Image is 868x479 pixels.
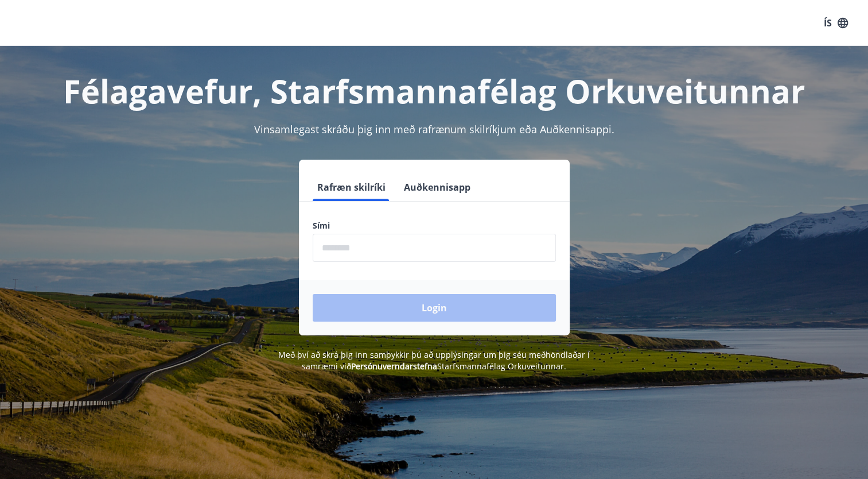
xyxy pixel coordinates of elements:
[254,122,614,136] span: Vinsamlegast skráðu þig inn með rafrænum skilríkjum eða Auðkennisappi.
[399,173,475,201] button: Auðkennisapp
[278,349,590,372] span: Með því að skrá þig inn samþykkir þú að upplýsingar um þig séu meðhöndlaðar í samræmi við Starfsm...
[35,69,834,113] h1: Félagavefur, Starfsmannafélag Orkuveitunnar
[313,220,556,231] label: Sími
[818,13,854,33] button: ÍS
[313,173,390,201] button: Rafræn skilríki
[351,361,437,372] a: Persónuverndarstefna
